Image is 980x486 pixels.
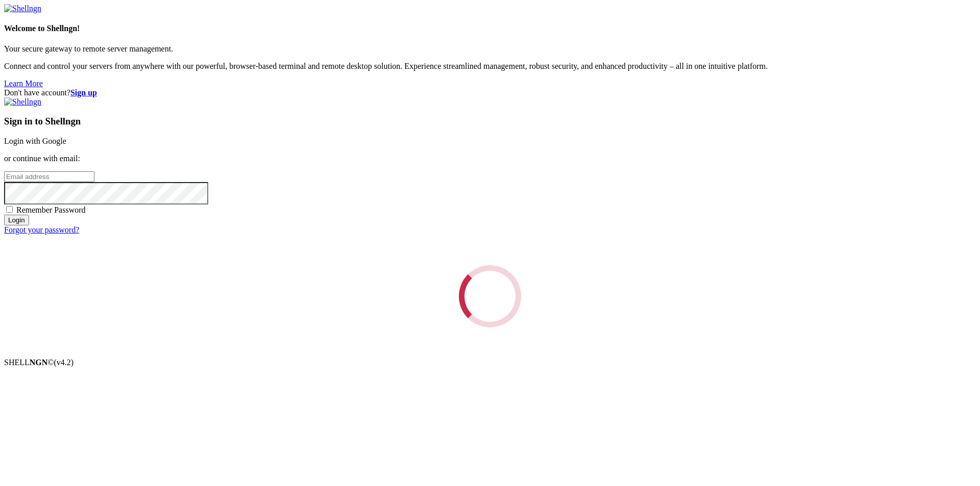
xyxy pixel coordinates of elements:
[4,215,29,225] input: Login
[16,206,86,214] span: Remember Password
[4,97,41,107] img: Shellngn
[4,88,976,97] div: Don't have account?
[70,88,97,97] a: Sign up
[4,79,43,88] a: Learn More
[4,171,94,182] input: Email address
[4,154,976,163] p: or continue with email:
[4,137,66,145] a: Login with Google
[4,358,73,367] span: SHELL ©
[454,260,527,333] div: Loading...
[4,4,41,13] img: Shellngn
[4,225,79,234] a: Forgot your password?
[4,116,976,127] h3: Sign in to Shellngn
[4,62,976,71] p: Connect and control your servers from anywhere with our powerful, browser-based terminal and remo...
[54,358,74,367] span: 4.2.0
[30,358,48,367] b: NGN
[4,44,976,54] p: Your secure gateway to remote server management.
[4,24,976,33] h4: Welcome to Shellngn!
[6,206,13,213] input: Remember Password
